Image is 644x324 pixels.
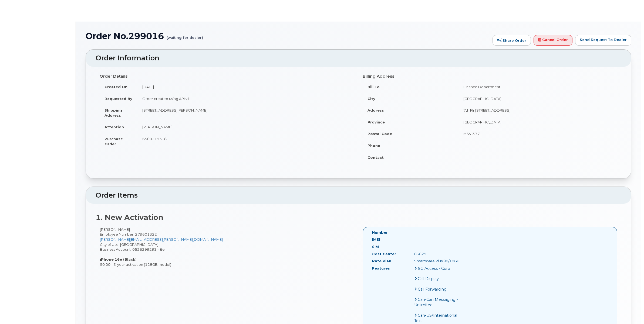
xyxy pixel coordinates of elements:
[410,251,469,257] div: 03629
[372,258,391,264] label: Rate Plan
[372,251,396,257] label: Cost Center
[86,31,490,41] h1: Order No.299016
[96,227,359,267] div: [PERSON_NAME] City of Use: [GEOGRAPHIC_DATA] Business Account: 0526299293 - Bell $0.00 - 3-year a...
[104,125,124,129] strong: Attention
[458,81,617,93] td: Finance Department
[167,31,203,40] small: (waiting for dealer)
[458,93,617,105] td: [GEOGRAPHIC_DATA]
[372,237,380,242] label: IMEI
[372,230,388,235] label: Number
[372,244,379,249] label: SIM
[137,81,355,93] td: [DATE]
[367,96,375,101] strong: City
[534,35,572,46] a: Cancel Order
[458,116,617,128] td: [GEOGRAPHIC_DATA]
[367,132,392,136] strong: Postal Code
[458,128,617,140] td: M5V 3B7
[410,258,469,264] div: Smartshare Plus 90/10GB
[458,104,617,116] td: 7th Flr [STREET_ADDRESS]
[100,237,223,242] a: [PERSON_NAME][EMAIL_ADDRESS][PERSON_NAME][DOMAIN_NAME]
[414,313,457,323] span: Can-US/International Text
[104,85,127,89] strong: Created On
[96,213,163,222] strong: 1. New Activation
[493,35,531,46] a: Share Order
[367,143,380,148] strong: Phone
[137,121,355,133] td: [PERSON_NAME]
[96,54,621,62] h2: Order Information
[372,266,390,271] label: Features
[137,93,355,105] td: Order created using API v1
[367,120,385,124] strong: Province
[96,192,621,199] h2: Order Items
[367,155,384,160] strong: Contact
[575,35,631,46] a: Send Request To Dealer
[418,287,447,292] span: Call Forwarding
[137,104,355,121] td: [STREET_ADDRESS][PERSON_NAME]
[104,96,132,101] strong: Requested By
[414,297,458,307] span: Can-Can Messaging - Unlimited
[363,74,618,79] h4: Billing Address
[100,232,157,236] span: Employee Number: 279601322
[418,276,439,281] span: Call Display
[367,85,380,89] strong: Bill To
[367,108,384,112] strong: Address
[100,257,137,261] strong: iPhone 16e (Black)
[104,137,123,146] strong: Purchase Order
[142,137,167,141] span: 6500219318
[104,108,122,118] strong: Shipping Address
[100,74,355,79] h4: Order Details
[418,266,450,271] span: 5G Access - Corp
